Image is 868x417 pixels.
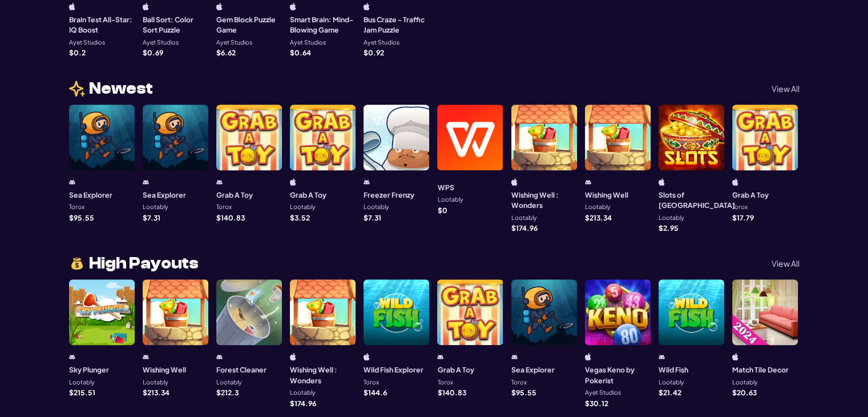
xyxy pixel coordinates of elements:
p: Lootably [511,215,537,221]
p: $ 2.95 [659,224,679,231]
img: android [69,353,75,360]
p: $ 140.83 [216,214,245,221]
p: $ 3.52 [290,214,310,221]
img: ios [290,3,296,10]
h3: Wishing Well [143,364,186,375]
p: $ 7.31 [364,214,381,221]
h3: Wild Fish Explorer [364,364,423,375]
img: ios [364,3,370,10]
h3: Wild Fish [659,364,688,375]
p: Torox [216,204,232,210]
h3: Forest Cleaner [216,364,267,375]
img: ios [143,3,149,10]
p: $ 20.63 [732,389,757,396]
p: Lootably [143,204,168,210]
p: Torox [511,379,527,386]
p: $ 0.64 [290,49,311,56]
p: Lootably [585,204,611,210]
p: $ 212.3 [216,389,239,396]
p: $ 0.92 [364,49,384,56]
span: Newest [89,81,153,97]
h3: Gem Block Puzzle Game [216,14,282,35]
h3: Sea Explorer [69,190,112,200]
h3: Brain Test All-Star: IQ Boost [69,14,135,35]
p: $ 0.69 [143,49,163,56]
h3: Sea Explorer [143,190,186,200]
p: Torox [364,379,379,386]
p: $ 21.42 [659,389,681,396]
p: Torox [69,204,84,210]
p: Torox [437,379,453,386]
span: High Payouts [89,255,199,271]
p: $ 144.6 [364,389,387,396]
h3: Freezer Frenzy [364,190,414,200]
p: $ 95.55 [69,214,94,221]
h3: Vegas Keno by Pokerist [585,364,651,386]
h3: Smart Brain: Mind-Blowing Game [290,14,356,35]
p: $ 213.34 [143,389,169,396]
p: $ 17.79 [732,214,754,221]
img: ios [290,353,296,360]
p: Lootably [290,390,316,396]
img: android [69,178,75,186]
h3: Grab A Toy [290,190,326,200]
h3: Sky Plunger [69,364,109,375]
img: android [143,353,149,360]
h3: Wishing Well [585,190,628,200]
p: Ayet Studios [143,39,179,46]
p: Lootably [69,379,95,386]
p: $ 174.96 [290,400,316,407]
p: Ayet Studios [585,390,621,396]
h3: Sea Explorer [511,364,555,375]
h3: Match Tile Decor [732,364,789,375]
img: android [659,353,665,360]
img: ios [511,178,518,186]
h3: Bus Craze - Traffic Jam Puzzle [364,14,429,35]
p: Lootably [437,197,463,203]
p: Lootably [732,379,758,386]
h3: Wishing Well : Wonders [290,364,356,386]
p: $ 0 [437,207,447,214]
img: money [69,255,85,272]
p: Torox [732,204,748,210]
h3: Wishing Well : Wonders [511,190,577,211]
img: android [511,353,518,360]
img: news [69,81,85,97]
p: $ 0.2 [69,49,86,56]
img: android [364,178,370,186]
p: Ayet Studios [69,39,105,46]
p: Lootably [290,204,316,210]
img: android [437,353,443,360]
h3: Slots of [GEOGRAPHIC_DATA] [659,190,735,211]
h3: WPS [437,182,454,193]
p: $ 7.31 [143,214,160,221]
img: iphone/ipad [732,178,738,186]
img: ios [69,3,75,10]
p: Ayet Studios [290,39,326,46]
h3: Grab A Toy [732,190,769,200]
h3: Grab A Toy [437,364,474,375]
p: Lootably [143,379,168,386]
p: View All [772,259,800,267]
img: ios [290,178,296,186]
p: $ 174.96 [511,224,538,231]
p: $ 30.12 [585,400,608,407]
p: Ayet Studios [216,39,252,46]
img: ios [585,353,591,360]
p: Ayet Studios [364,39,399,46]
p: $ 215.51 [69,389,95,396]
h3: Ball Sort: Color Sort Puzzle [143,14,208,35]
img: ios [216,3,223,10]
p: $ 140.83 [437,389,466,396]
p: Lootably [659,379,684,386]
img: android [585,178,591,186]
img: android [216,353,223,360]
p: $ 6.62 [216,49,236,56]
img: iphone/ipad [364,353,370,360]
p: Lootably [216,379,242,386]
img: ios [659,178,665,186]
p: Lootably [659,215,684,221]
img: android [143,178,149,186]
p: View All [772,85,800,93]
img: ios [732,353,738,360]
